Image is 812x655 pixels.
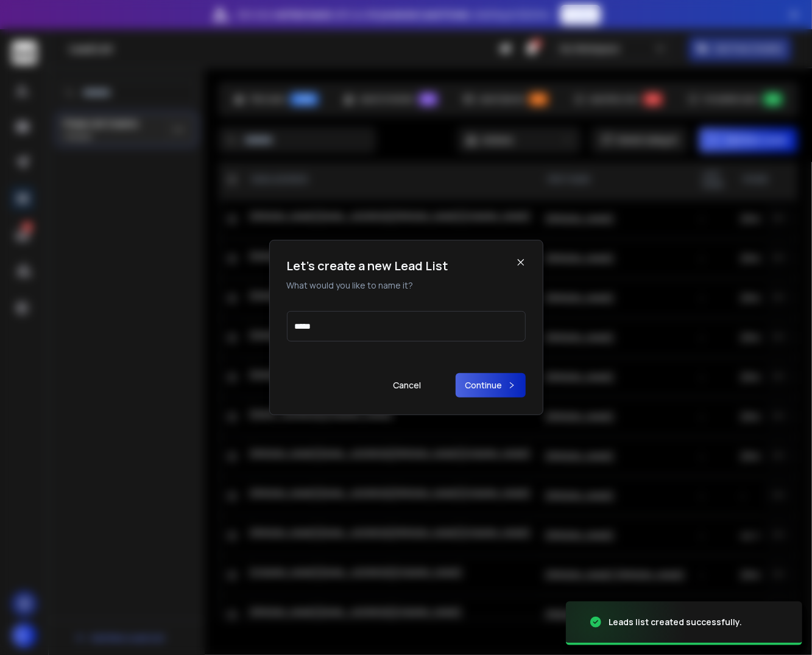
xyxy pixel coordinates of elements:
[609,616,742,628] div: Leads list created successfully.
[384,373,431,398] button: Cancel
[456,373,526,398] button: Continue
[287,257,448,275] h1: Let's create a new Lead List
[287,279,448,292] p: What would you like to name it?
